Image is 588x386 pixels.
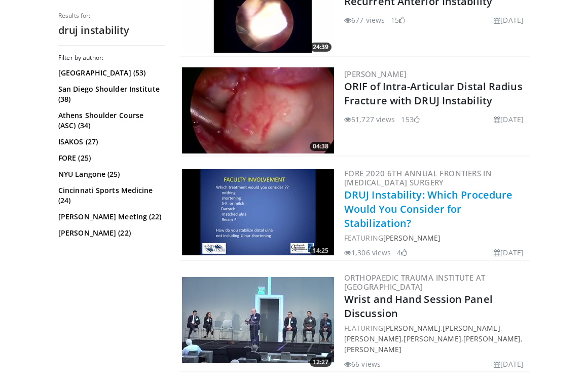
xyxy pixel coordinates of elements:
[182,277,334,363] img: d3c0500f-8383-4c90-b468-41eabe4900dc.300x170_q85_crop-smart_upscale.jpg
[344,273,485,292] a: Orthopaedic Trauma Institute at [GEOGRAPHIC_DATA]
[344,69,407,79] a: [PERSON_NAME]
[344,247,391,258] li: 1,306 views
[310,358,332,367] span: 12:27
[383,233,440,243] a: [PERSON_NAME]
[443,323,500,333] a: [PERSON_NAME]
[58,185,162,206] a: Cincinnati Sports Medicine (24)
[182,169,334,255] img: f7f1de2a-1346-44eb-b710-7c089a73d5af.300x170_q85_crop-smart_upscale.jpg
[182,277,334,363] a: 12:27
[310,142,332,151] span: 04:38
[403,334,461,343] a: [PERSON_NAME]
[344,334,401,343] a: [PERSON_NAME]
[58,68,162,78] a: [GEOGRAPHIC_DATA] (53)
[494,114,524,125] li: [DATE]
[344,168,492,187] a: FORE 2020 6th Annual Frontiers in [MEDICAL_DATA] Surgery
[401,114,419,125] li: 153
[494,15,524,25] li: [DATE]
[182,67,334,153] img: f205fea7-5dbf-4452-aea8-dd2b960063ad.300x170_q85_crop-smart_upscale.jpg
[344,80,523,107] a: ORIF of Intra-Articular Distal Radius Fracture with DRUJ Instability
[344,323,528,355] div: FEATURING , , , , ,
[344,233,528,243] div: FEATURING
[58,12,165,20] p: Results for:
[344,292,493,320] a: Wrist and Hand Session Panel Discussion
[344,188,512,230] a: DRUJ Instability: Which Procedure Would You Consider for Stabilization?
[58,228,162,238] a: [PERSON_NAME] (22)
[58,169,162,179] a: NYU Langone (25)
[58,84,162,104] a: San Diego Shoulder Institute (38)
[494,247,524,258] li: [DATE]
[383,323,440,333] a: [PERSON_NAME]
[494,359,524,369] li: [DATE]
[182,67,334,153] a: 04:38
[58,153,162,163] a: FORE (25)
[58,212,162,222] a: [PERSON_NAME] Meeting (22)
[310,246,332,255] span: 14:25
[463,334,521,343] a: [PERSON_NAME]
[58,137,162,147] a: ISAKOS (27)
[397,247,407,258] li: 4
[344,15,385,25] li: 677 views
[58,110,162,131] a: Athens Shoulder Course (ASC) (34)
[58,54,165,62] h3: Filter by author:
[182,169,334,255] a: 14:25
[58,24,165,37] h2: druj instability
[344,114,395,125] li: 51,727 views
[391,15,405,25] li: 15
[344,359,381,369] li: 66 views
[344,344,401,354] a: [PERSON_NAME]
[310,43,332,52] span: 24:39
